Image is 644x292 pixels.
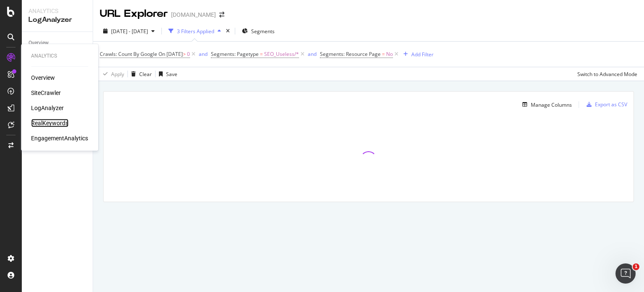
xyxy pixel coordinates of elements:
[29,7,86,15] div: Analytics
[29,15,86,25] div: LogAnalyzer
[386,48,393,60] span: No
[264,48,299,60] span: SEO_Useless/*
[100,24,158,38] button: [DATE] - [DATE]
[111,71,124,78] div: Apply
[171,11,216,19] div: [DOMAIN_NAME]
[400,49,434,59] button: Add Filter
[100,67,124,81] button: Apply
[31,134,88,142] a: EngagementAnalytics
[211,50,259,58] span: Segments: Pagetype
[239,24,278,38] button: Segments
[199,50,208,58] div: and
[31,89,61,97] a: SiteCrawler
[128,67,152,81] button: Clear
[100,50,157,58] span: Crawls: Count By Google
[31,74,55,82] a: Overview
[583,98,627,111] button: Export as CSV
[199,50,208,58] button: and
[219,12,224,18] div: arrow-right-arrow-left
[308,50,317,58] div: and
[308,50,317,58] button: and
[411,51,434,58] div: Add Filter
[260,50,263,58] span: =
[177,28,214,35] div: 3 Filters Applied
[224,27,231,35] div: times
[187,48,190,60] span: 0
[31,104,64,112] a: LogAnalyzer
[158,50,183,58] span: On [DATE]
[139,71,152,78] div: Clear
[595,101,627,108] div: Export as CSV
[166,71,177,78] div: Save
[29,39,49,47] div: Overview
[100,7,168,21] div: URL Explorer
[31,119,68,127] a: RealKeywords
[29,39,87,47] a: Overview
[165,24,224,38] button: 3 Filters Applied
[633,263,639,270] span: 1
[519,100,572,110] button: Manage Columns
[574,67,637,81] button: Switch to Advanced Mode
[382,50,385,58] span: =
[111,28,148,35] span: [DATE] - [DATE]
[320,50,381,58] span: Segments: Resource Page
[156,67,177,81] button: Save
[577,71,637,78] div: Switch to Advanced Mode
[183,50,186,58] span: >
[251,28,275,35] span: Segments
[615,263,636,284] iframe: Intercom live chat
[531,101,572,108] div: Manage Columns
[31,53,88,60] div: Analytics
